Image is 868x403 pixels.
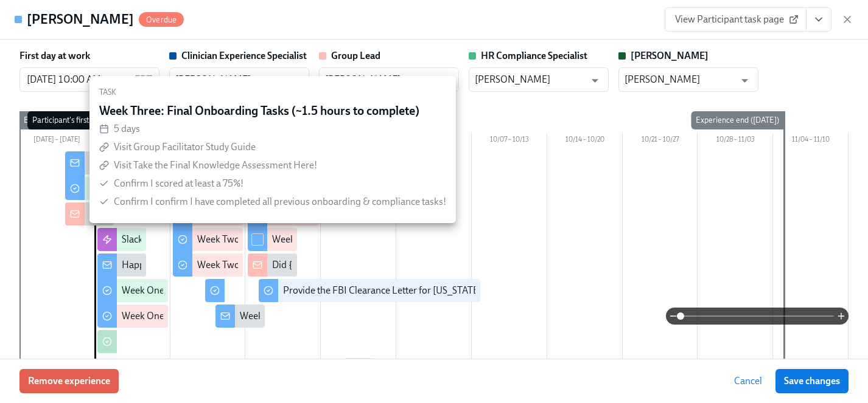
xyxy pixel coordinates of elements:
span: View Participant task page [675,13,796,26]
button: Open [586,71,604,90]
span: Remove experience [28,375,110,387]
h4: [PERSON_NAME] [27,10,134,29]
button: Open [735,71,754,90]
div: Happy First Day! [122,258,191,272]
strong: [PERSON_NAME] [631,50,709,61]
button: Cancel [726,369,771,393]
div: Week Three: Final Onboarding Tasks (~1.5 hours to complete) [272,233,526,246]
button: View task page [806,7,831,32]
div: Task [99,86,446,99]
div: Week Three: Final Onboarding Tasks (~1.5 hours to complete) [99,104,446,117]
div: Did {{ participant.fullName }} Schedule A Meet & Greet? [272,258,502,272]
strong: Clinician Experience Specialist [181,50,307,61]
span: Save changes [784,375,840,387]
button: 1 [344,358,373,379]
button: Save changes [775,369,849,393]
span: Confirm I scored at least a 75%! [114,177,243,189]
div: Slack Invites [122,233,172,246]
div: 10/21 – 10/27 [623,133,698,149]
button: Remove experience [19,369,119,393]
div: Week Two: Core Processes (~1.25 hours to complete) [197,233,415,246]
span: Cancel [734,375,762,387]
strong: Group Lead [331,50,380,61]
div: Week Two: Compliance Crisis Response (~1.5 hours to complete) [197,258,463,272]
label: First day at work [19,49,90,63]
div: Week One: Welcome To Charlie Health Tasks! (~3 hours to complete) [122,284,404,297]
div: 10/28 – 11/03 [698,133,773,149]
span: 5 days [114,123,140,134]
div: Experience end ([DATE]) [691,111,784,129]
span: Confirm I confirm I have completed all previous onboarding & compliance tasks! [114,196,446,207]
span: Visit Group Facilitator Study Guide [114,141,256,153]
div: 11/04 – 11/10 [773,133,849,149]
div: Provide the FBI Clearance Letter for [US_STATE] [283,284,481,297]
span: Overdue [139,15,184,24]
div: 10/07 – 10/13 [472,133,547,149]
span: Visit Take the Final Knowledge Assessment Here! [114,159,317,171]
div: [DATE] – [DATE] [19,133,95,149]
div: Participant's first day at work ([DATE]) [27,111,165,129]
a: View Participant task page [665,7,807,32]
div: 10/14 – 10/20 [547,133,623,149]
strong: HR Compliance Specialist [481,50,587,61]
